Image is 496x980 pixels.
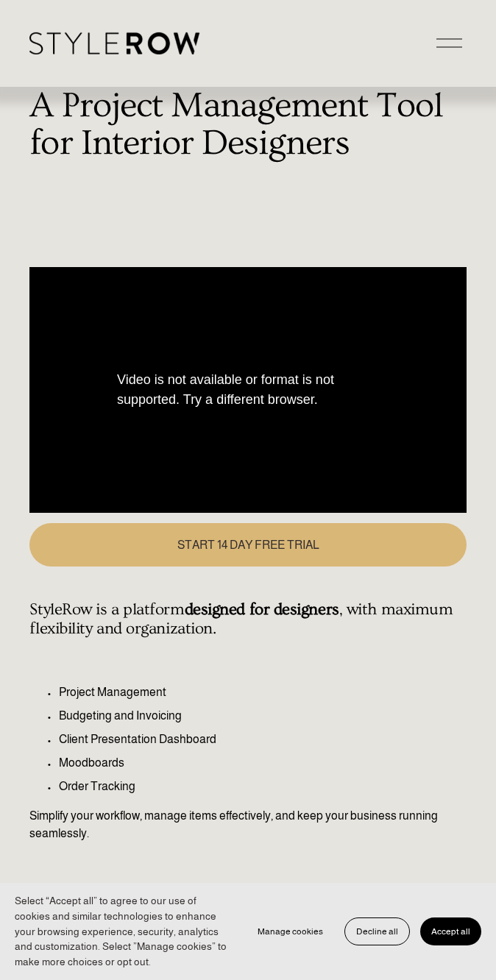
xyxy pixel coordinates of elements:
[356,926,398,937] span: Decline all
[59,778,466,795] p: Order Tracking
[29,600,466,639] h4: StyleRow is a platform , with maximum flexibility and organization.
[15,893,232,970] p: Select “Accept all” to agree to our use of cookies and similar technologies to enhance your brows...
[29,807,466,842] p: Simplify your workflow, manage items effectively, and keep your business running seamlessly.
[185,600,339,619] strong: designed for designers
[59,731,466,748] p: Client Presentation Dashboard
[29,523,466,567] a: START 14 DAY FREE TRIAL
[258,926,323,937] span: Manage cookies
[420,917,481,945] button: Accept all
[29,32,199,54] img: StyleRow
[247,917,334,945] button: Manage cookies
[117,370,379,410] p: Video is not available or format is not supported. Try a different browser.
[59,683,466,701] p: Project Management
[59,754,466,772] p: Moodboards
[344,917,410,945] button: Decline all
[59,707,466,725] p: Budgeting and Invoicing
[29,87,466,162] h1: A Project Management Tool for Interior Designers
[431,926,470,937] span: Accept all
